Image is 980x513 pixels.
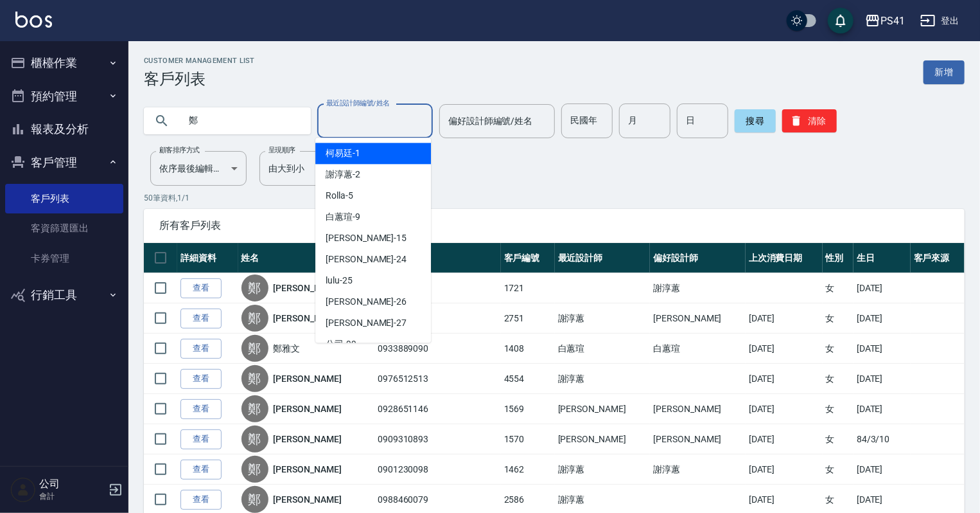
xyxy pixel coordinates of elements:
span: 公司 -99 [326,337,356,351]
a: 查看 [180,460,222,480]
div: 鄭 [241,305,268,332]
td: 謝淳蕙 [555,364,651,394]
a: [PERSON_NAME] [274,463,342,476]
a: [PERSON_NAME] [274,433,342,446]
td: [DATE] [746,394,823,424]
td: 1721 [501,273,555,303]
div: 鄭 [241,395,268,422]
span: [PERSON_NAME] -15 [326,231,407,245]
a: 新增 [923,60,965,84]
button: PS41 [860,8,910,34]
td: 謝淳蕙 [650,273,746,303]
th: 生日 [853,243,911,273]
span: Rolla -5 [326,189,353,203]
td: 4554 [501,364,555,394]
th: 客戶編號 [501,243,555,273]
td: 1462 [501,455,555,485]
button: save [828,8,853,33]
div: 鄭 [241,365,268,392]
td: 謝淳蕙 [555,303,651,334]
td: 女 [823,273,853,303]
th: 上次消費日期 [746,243,823,273]
a: [PERSON_NAME] [274,372,342,385]
td: [DATE] [746,424,823,455]
div: 鄭 [241,456,268,483]
a: 查看 [180,399,222,419]
td: 0965572772 [374,303,501,334]
td: [DATE] [746,455,823,485]
div: PS41 [880,13,905,29]
td: 0976512513 [374,364,501,394]
h5: 公司 [39,478,105,491]
td: 謝淳蕙 [555,455,651,485]
td: 1408 [501,334,555,364]
img: Person [10,477,36,503]
div: 鄭 [241,486,268,513]
td: [DATE] [746,334,823,364]
button: 清除 [782,109,837,132]
a: 查看 [180,339,222,359]
a: 客資篩選匯出 [5,213,123,243]
button: 登出 [915,9,965,33]
td: 謝淳蕙 [650,455,746,485]
a: 客戶列表 [5,184,123,213]
a: 查看 [180,309,222,328]
td: [PERSON_NAME] [650,424,746,455]
h3: 客戶列表 [144,70,255,88]
span: 白蕙瑄 -9 [326,210,360,224]
th: 偏好設計師 [650,243,746,273]
td: 女 [823,303,853,334]
img: Logo [15,12,52,28]
label: 呈現順序 [268,145,295,155]
span: [PERSON_NAME] -24 [326,253,407,266]
a: 查看 [180,429,222,449]
td: 84/3/10 [853,424,911,455]
h2: Customer Management List [144,57,255,65]
div: 依序最後編輯時間 [150,151,247,186]
a: 查看 [180,369,222,389]
td: [DATE] [853,334,911,364]
a: [PERSON_NAME] [274,402,342,415]
td: [DATE] [853,303,911,334]
td: 白蕙瑄 [650,334,746,364]
td: 女 [823,334,853,364]
td: 0928651146 [374,394,501,424]
span: 所有客戶列表 [159,219,949,232]
td: [DATE] [853,364,911,394]
p: 會計 [39,491,105,502]
button: 預約管理 [5,80,123,113]
span: 柯易廷 -1 [326,147,360,160]
td: 0909310893 [374,424,501,455]
td: [PERSON_NAME] [555,424,651,455]
th: 姓名 [238,243,374,273]
label: 顧客排序方式 [159,145,200,155]
p: 50 筆資料, 1 / 1 [144,192,965,204]
th: 最近設計師 [555,243,651,273]
td: [DATE] [746,303,823,334]
th: 客戶來源 [911,243,965,273]
th: 性別 [823,243,853,273]
td: [PERSON_NAME] [650,394,746,424]
div: 鄭 [241,335,268,362]
th: 電話 [374,243,501,273]
span: lulu -25 [326,274,353,287]
button: 報表及分析 [5,113,123,146]
td: 0901230098 [374,455,501,485]
label: 最近設計師編號/姓名 [326,98,390,108]
td: 女 [823,364,853,394]
button: 搜尋 [735,109,776,132]
td: 1570 [501,424,555,455]
span: [PERSON_NAME] -26 [326,295,407,309]
a: 查看 [180,490,222,510]
td: 女 [823,455,853,485]
a: [PERSON_NAME] [274,493,342,506]
td: [PERSON_NAME] [555,394,651,424]
a: 查看 [180,278,222,298]
td: [PERSON_NAME] [650,303,746,334]
a: 鄭雅文 [274,342,301,355]
span: 謝淳蕙 -2 [326,168,360,181]
div: 鄭 [241,426,268,453]
td: [DATE] [853,394,911,424]
div: 鄭 [241,274,268,301]
td: 女 [823,424,853,455]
